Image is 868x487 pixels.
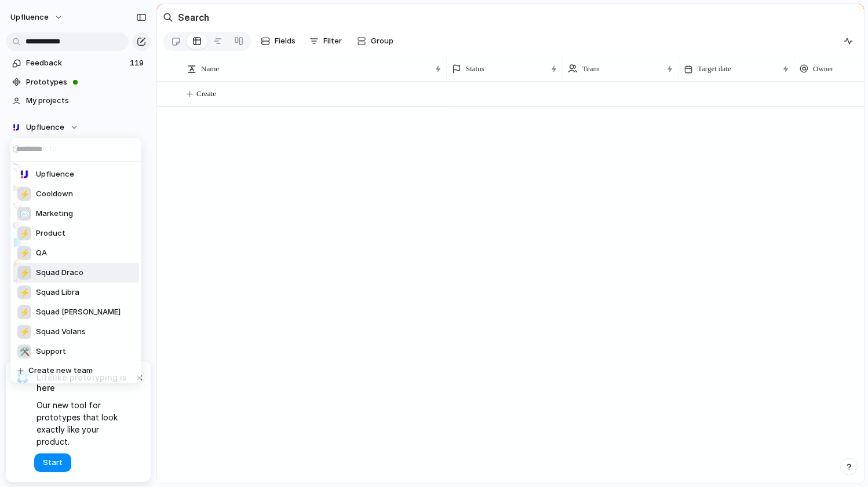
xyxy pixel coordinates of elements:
div: ⚡ [17,266,31,280]
div: ⚡ [17,325,31,339]
div: 🛠️ [17,345,31,358]
span: Cooldown [36,188,73,200]
div: ✉️ [17,207,31,221]
div: ⚡ [17,285,31,299]
span: Create new team [28,365,93,376]
div: ⚡ [17,226,31,240]
div: ⚡ [17,305,31,319]
span: QA [36,247,47,259]
div: ⚡ [17,187,31,201]
span: Squad [PERSON_NAME] [36,306,121,318]
span: Squad Libra [36,287,79,298]
span: Upfluence [36,169,74,180]
div: ⚡ [17,246,31,260]
span: Squad Volans [36,326,86,338]
span: Product [36,228,65,239]
span: Squad Draco [36,267,83,279]
span: Support [36,346,66,357]
span: Marketing [36,208,73,219]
